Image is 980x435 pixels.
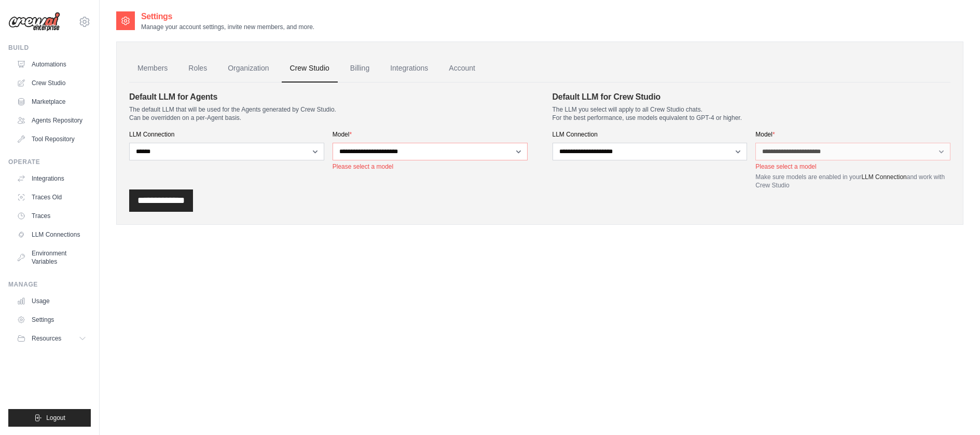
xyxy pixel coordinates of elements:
[12,330,91,347] button: Resources
[755,173,950,189] p: Make sure models are enabled in your and work with Crew Studio
[8,44,91,52] div: Build
[129,91,528,103] h4: Default LLM for Agents
[12,226,91,243] a: LLM Connections
[12,293,91,309] a: Usage
[861,173,906,181] a: LLM Connection
[553,105,951,122] p: The LLM you select will apply to all Crew Studio chats. For the best performance, use models equi...
[12,56,91,73] a: Automations
[129,55,176,83] a: Members
[8,158,91,166] div: Operate
[382,55,436,83] a: Integrations
[553,91,951,103] h4: Default LLM for Crew Studio
[46,414,65,422] span: Logout
[553,130,748,139] label: LLM Connection
[755,162,950,171] p: Please select a model
[333,162,528,171] p: Please select a model
[180,55,215,83] a: Roles
[141,10,314,23] h2: Settings
[12,112,91,129] a: Agents Repository
[12,311,91,328] a: Settings
[129,130,324,139] label: LLM Connection
[219,55,277,83] a: Organization
[755,130,950,139] label: Model
[12,245,91,270] a: Environment Variables
[8,280,91,289] div: Manage
[282,55,338,83] a: Crew Studio
[342,55,378,83] a: Billing
[141,23,314,31] p: Manage your account settings, invite new members, and more.
[12,208,91,224] a: Traces
[12,131,91,147] a: Tool Repository
[8,409,91,427] button: Logout
[32,334,61,343] span: Resources
[333,130,528,139] label: Model
[12,93,91,110] a: Marketplace
[440,55,484,83] a: Account
[12,170,91,187] a: Integrations
[12,189,91,206] a: Traces Old
[12,75,91,91] a: Crew Studio
[129,105,528,122] p: The default LLM that will be used for the Agents generated by Crew Studio. Can be overridden on a...
[8,12,60,32] img: Logo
